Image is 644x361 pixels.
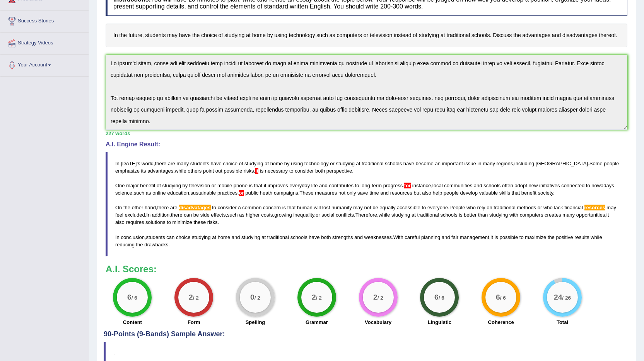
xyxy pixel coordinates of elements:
a: Your Account [0,54,89,74]
small: / 2 [193,295,199,301]
span: can [184,212,192,218]
span: regions [497,161,513,166]
span: the [548,234,555,240]
span: public [245,190,258,196]
span: or [212,183,216,188]
span: improves [268,183,288,188]
span: financial [564,205,583,210]
span: On [115,205,122,210]
span: many [483,161,495,166]
span: local [432,183,443,188]
span: mobile [217,183,232,188]
span: With [393,234,403,240]
span: in [477,161,481,166]
span: These [299,190,313,196]
span: reducing [115,242,135,247]
span: everyone [427,205,448,210]
span: as [146,190,151,196]
big: 6 [434,293,439,302]
span: Therefore [355,212,377,218]
span: benefit [521,190,536,196]
span: connected [561,183,584,188]
span: out [215,168,222,174]
span: is [494,234,498,240]
span: or [538,205,542,210]
span: planning [421,234,440,240]
span: skills [499,190,510,196]
span: and [474,183,482,188]
span: have [211,161,222,166]
span: heath [260,190,273,196]
small: / 2 [377,295,383,301]
span: conclusion [121,234,144,240]
span: common [242,205,261,210]
span: important [442,161,463,166]
span: Some [589,161,603,166]
span: often [502,183,513,188]
span: who [543,205,553,210]
span: students [190,161,209,166]
span: [DATE] [121,161,137,166]
span: an [435,161,440,166]
label: Coherence [488,319,514,326]
span: fair [451,234,458,240]
span: to [519,234,524,240]
span: also [115,219,125,225]
span: science [115,190,132,196]
span: progress [383,183,403,188]
span: studying [192,234,210,240]
span: long [360,183,370,188]
big: 24 [554,293,562,302]
span: side [200,212,210,218]
span: studying [162,183,181,188]
span: schools [483,183,501,188]
span: time [369,190,379,196]
span: perspective [326,168,352,174]
span: there [157,205,169,210]
span: methods [517,205,536,210]
span: others [188,168,202,174]
span: social [321,212,334,218]
span: possible [499,234,518,240]
span: at [356,161,360,166]
small: / 2 [316,295,322,301]
span: creates [545,212,561,218]
span: practices [217,190,237,196]
span: is [260,168,263,174]
span: Possible spelling mistake found. (did you mean: resources) [584,205,605,210]
span: growing [274,212,292,218]
span: emphasize [115,168,140,174]
span: be [372,205,378,210]
span: consider [295,168,314,174]
span: risks [207,219,218,225]
span: to [586,183,590,188]
small: / 6 [500,295,506,301]
span: life [311,183,318,188]
span: Possible spelling mistake found. (did you mean: disadvantages) [179,205,210,210]
span: than [478,212,488,218]
span: there [155,161,167,166]
span: resources [390,190,412,196]
span: People [449,205,465,210]
span: with [509,212,518,218]
span: who [466,205,476,210]
span: solutions [145,219,165,225]
span: it [490,234,493,240]
span: the [136,242,143,247]
span: studying [244,161,263,166]
span: accessible [397,205,420,210]
span: develop [460,190,478,196]
span: society [538,190,553,196]
span: choice [223,161,237,166]
span: or [316,212,320,218]
span: technology [304,161,329,166]
span: management [460,234,489,240]
span: also [422,190,431,196]
big: 2 [312,293,316,302]
label: Total [557,319,568,326]
span: home [270,161,283,166]
span: campaigns [274,190,298,196]
span: of [157,183,161,188]
span: benefit [140,183,155,188]
span: have [309,234,319,240]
